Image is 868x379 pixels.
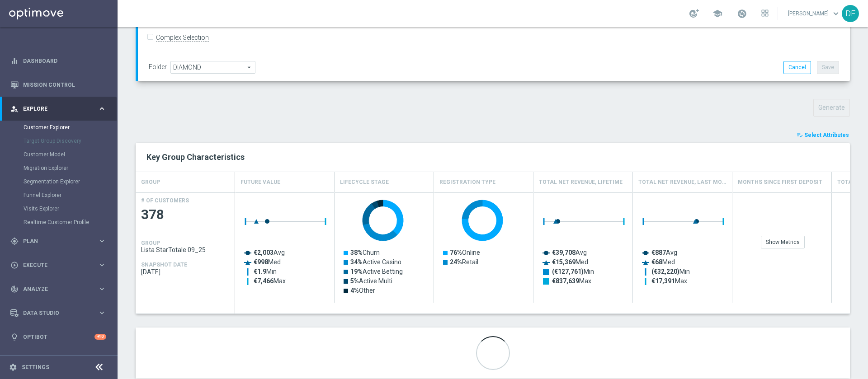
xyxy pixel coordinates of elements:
[10,262,107,269] button: play_circle_outline Execute keyboard_arrow_right
[23,286,98,292] span: Analyze
[350,287,359,294] tspan: 4%
[350,268,363,275] tspan: 19%
[10,238,107,245] button: gps_fixed Plan keyboard_arrow_right
[141,240,160,246] h4: GROUP
[254,277,286,285] text: Max
[23,73,106,97] a: Mission Control
[10,261,19,269] i: play_circle_outline
[10,325,106,349] div: Optibot
[450,258,462,266] tspan: 24%
[439,174,495,190] h4: Registration Type
[804,132,849,138] span: Select Attributes
[23,310,98,316] span: Data Studio
[350,277,359,285] tspan: 5%
[10,237,98,245] div: Plan
[552,249,576,256] tspan: €39,708
[241,174,280,190] h4: Future Value
[738,174,822,190] h4: Months Since First Deposit
[98,237,106,245] i: keyboard_arrow_right
[254,258,268,266] tspan: €998
[10,105,19,113] i: person_search
[10,285,98,293] div: Analyze
[450,249,462,256] tspan: 76%
[24,121,117,134] div: Customer Explorer
[651,258,675,266] text: Med
[450,258,478,266] text: Retail
[98,309,106,317] i: keyboard_arrow_right
[9,363,17,371] i: settings
[552,258,588,266] text: Med
[24,134,117,148] div: Target Group Discovery
[350,249,363,256] tspan: 38%
[254,258,281,266] text: Med
[24,124,94,131] a: Customer Explorer
[141,262,187,268] h4: SNAPSHOT DATE
[24,151,94,158] a: Customer Model
[24,178,94,185] a: Segmentation Explorer
[23,106,98,112] span: Explore
[24,175,117,188] div: Segmentation Explorer
[787,7,842,20] a: [PERSON_NAME]keyboard_arrow_down
[10,81,107,89] div: Mission Control
[23,49,106,73] a: Dashboard
[651,249,677,256] text: Avg
[98,285,106,293] i: keyboard_arrow_right
[10,105,107,112] button: person_search Explore keyboard_arrow_right
[23,262,98,268] span: Execute
[24,215,117,229] div: Realtime Customer Profile
[539,174,623,190] h4: Total Net Revenue, Lifetime
[817,61,839,74] button: Save
[10,57,107,65] button: equalizer Dashboard
[24,205,94,212] a: Visits Explorer
[651,258,662,266] tspan: €68
[842,5,859,22] div: DF
[10,237,19,245] i: gps_fixed
[638,174,726,190] h4: Total Net Revenue, Last Month
[10,261,98,269] div: Execute
[23,325,94,349] a: Optibot
[10,333,107,341] button: lightbulb Optibot +10
[23,239,98,244] span: Plan
[156,33,209,42] label: Complex Selection
[651,277,687,285] text: Max
[350,268,403,275] text: Active Betting
[831,9,841,19] span: keyboard_arrow_down
[146,152,839,163] h2: Key Group Characteristics
[651,277,675,285] tspan: €17,391
[651,249,666,256] tspan: €887
[10,49,106,73] div: Dashboard
[10,285,107,293] div: track_changes Analyze keyboard_arrow_right
[10,309,107,317] button: Data Studio keyboard_arrow_right
[254,277,274,285] tspan: €7,466
[783,61,811,74] button: Cancel
[552,277,579,285] tspan: €837,639
[254,249,285,256] text: Avg
[712,9,722,19] span: school
[796,130,850,140] button: playlist_add_check Select Attributes
[24,161,117,175] div: Migration Explorer
[350,277,392,285] text: Active Multi
[552,268,584,276] tspan: (€127,761)
[24,192,94,199] a: Funnel Explorer
[350,258,401,266] text: Active Casino
[24,148,117,161] div: Customer Model
[350,258,363,266] tspan: 34%
[10,285,19,293] i: track_changes
[24,164,94,172] a: Migration Explorer
[24,188,117,202] div: Funnel Explorer
[552,268,594,276] text: Min
[98,104,106,113] i: keyboard_arrow_right
[254,249,274,256] tspan: €2,003
[552,277,591,285] text: Max
[141,268,230,276] span: 2025-09-01
[24,202,117,215] div: Visits Explorer
[552,258,576,266] tspan: €15,369
[98,261,106,269] i: keyboard_arrow_right
[10,105,98,113] div: Explore
[94,334,106,340] div: +10
[24,219,94,226] a: Realtime Customer Profile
